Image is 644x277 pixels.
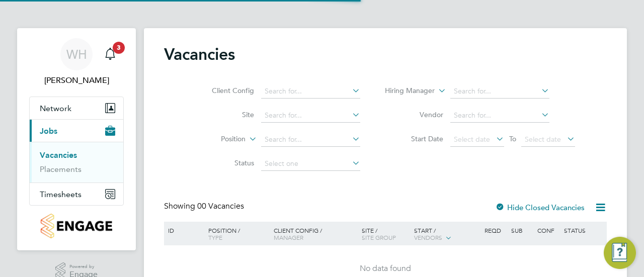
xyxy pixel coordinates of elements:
[29,74,124,86] span: Wayne Harris
[29,38,124,86] a: WH[PERSON_NAME]
[196,110,254,119] label: Site
[450,109,549,123] input: Search for...
[454,135,490,144] span: Select date
[164,201,246,212] div: Showing
[188,134,246,144] label: Position
[17,28,136,250] nav: Main navigation
[362,233,396,241] span: Site Group
[271,222,359,246] div: Client Config /
[69,262,98,271] span: Powered by
[41,214,112,238] img: countryside-properties-logo-retina.png
[197,201,244,211] span: 00 Vacancies
[30,142,123,182] div: Jobs
[40,104,71,113] span: Network
[166,222,201,239] div: ID
[506,132,519,145] span: To
[482,222,508,239] div: Reqd
[113,42,125,54] span: 3
[261,157,360,171] input: Select one
[29,214,124,238] a: Go to home page
[261,133,360,147] input: Search for...
[359,222,412,246] div: Site /
[40,150,77,160] a: Vacancies
[414,233,442,241] span: Vendors
[196,86,254,95] label: Client Config
[509,222,535,239] div: Sub
[261,109,360,123] input: Search for...
[40,164,82,174] a: Placements
[261,84,360,99] input: Search for...
[535,222,561,239] div: Conf
[561,222,605,239] div: Status
[385,134,443,143] label: Start Date
[525,135,561,144] span: Select date
[100,38,120,70] a: 3
[604,237,636,269] button: Engage Resource Center
[164,44,235,64] h2: Vacancies
[385,110,443,119] label: Vendor
[412,222,482,247] div: Start /
[30,183,123,205] button: Timesheets
[201,222,271,246] div: Position /
[66,48,87,61] span: WH
[40,126,57,136] span: Jobs
[30,120,123,142] button: Jobs
[274,233,303,241] span: Manager
[40,190,82,199] span: Timesheets
[30,97,123,119] button: Network
[208,233,222,241] span: Type
[166,263,605,274] div: No data found
[495,203,585,212] label: Hide Closed Vacancies
[450,84,549,99] input: Search for...
[196,158,254,167] label: Status
[377,86,435,96] label: Hiring Manager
